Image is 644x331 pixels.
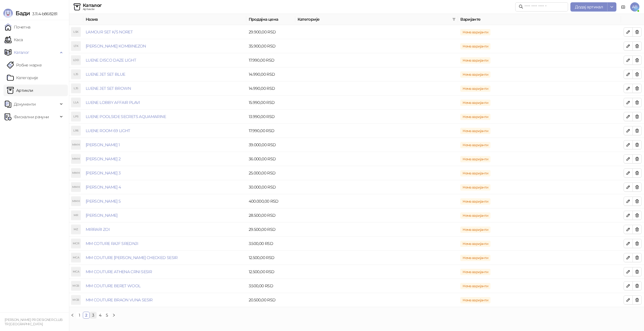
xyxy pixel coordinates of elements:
td: MM COTURE RAJF SREDNJI [83,237,246,251]
div: LLA [71,98,80,107]
div: MMH [71,140,80,149]
div: MCB [71,295,80,305]
td: 29.500,00 RSD [246,222,295,237]
td: 17.990,00 RSD [246,53,295,67]
span: Нема варијанти [460,297,490,303]
td: MARIJA M HALJINA 5 [83,194,246,208]
div: MR [71,211,80,220]
li: 2 [83,312,90,319]
div: MMH [71,154,80,163]
td: LAMOUR SET K/S NORET [83,25,246,39]
td: 29.900,00 RSD [246,25,295,39]
div: Каталог [83,3,102,8]
td: 39.000,00 RSD [246,138,295,152]
a: MM COUTURE BRAON VUNA SESIR [86,297,153,303]
li: 1 [76,312,83,319]
div: LJS [71,84,80,93]
span: Бади [16,10,30,17]
li: 3 [90,312,97,319]
span: Нема варијанти [460,283,490,289]
span: Нема варијанти [460,212,490,219]
td: 14.990,00 RSD [246,81,295,96]
td: 25.000,00 RSD [246,166,295,180]
div: MZ [71,225,80,234]
td: MARIJA M HALJINA 3 [83,166,246,180]
td: 12.500,00 RSD [246,251,295,265]
span: Нема варијанти [460,198,490,205]
span: left [71,313,74,317]
td: 30.000,00 RSD [246,180,295,194]
div: LJS [71,70,80,79]
td: 13.990,00 RSD [246,110,295,124]
td: LUENE LOBBY AFFAIR PLAVI [83,96,246,110]
span: 3.11.4-b868281 [30,11,57,16]
span: filter [451,15,457,24]
span: Фискални рачуни [14,111,49,123]
div: MCR [71,239,80,248]
div: LR6 [71,126,80,135]
td: MARIJA M HALJINA 2 [83,152,246,166]
td: 20.500,00 RSD [246,293,295,307]
a: MM COTURE RAJF SREDNJI [86,241,138,246]
span: Нема варијанти [460,71,490,78]
li: 5 [103,312,110,319]
button: left [69,312,76,319]
div: MMH [71,182,80,192]
img: Logo [3,9,13,18]
td: LUENE DISCO DAZE LIGHT [83,53,246,67]
td: 3.500,00 RSD [246,237,295,251]
td: MARIJA M HALJINA 1 [83,138,246,152]
a: MIRRARI ZOI [86,227,110,232]
td: LUENE ROOM 69 LIGHT [83,124,246,138]
a: Категорије [7,72,38,83]
td: MIRARRI ROSALIA [83,208,246,222]
span: Нема варијанти [460,128,490,134]
span: Нема варијанти [460,43,490,50]
span: Нема варијанти [460,170,490,176]
td: 15.990,00 RSD [246,96,295,110]
td: 14.990,00 RSD [246,67,295,81]
th: Продајна цена [246,14,295,25]
a: [PERSON_NAME] 5 [86,199,120,204]
span: Нема варијанти [460,241,490,247]
td: MARIJA M HALJINA 4 [83,180,246,194]
td: MIRRARI ZOI [83,222,246,237]
td: 35.900,00 RSD [246,39,295,53]
td: LUENE POOLSIDE SECRETS AQUAMARINE [83,110,246,124]
a: LUENE JET SET BLUE [86,72,125,77]
a: [PERSON_NAME] KOMBINEZON [86,43,146,49]
a: [PERSON_NAME] 1 [86,142,120,147]
button: Додај артикал [570,2,607,12]
a: [PERSON_NAME] 3 [86,170,120,176]
a: LUENE POOLSIDE SECRETS AQUAMARINE [86,114,166,119]
a: LUENE ROOM 69 LIGHT [86,128,130,133]
a: Почетна [5,21,30,33]
span: filter [452,18,456,21]
span: Нема варијанти [460,57,490,64]
span: Нема варијанти [460,227,490,233]
span: Нема варијанти [460,184,490,191]
td: 36.000,00 RSD [246,152,295,166]
th: Варијанте [458,14,621,25]
span: Нема варијанти [460,255,490,261]
a: Робне марке [7,59,42,71]
td: MM COUTURE ATHENA CRNI SESIR [83,265,246,279]
td: 12.500,00 RSD [246,265,295,279]
div: LSK [71,27,80,37]
a: LUENE LOBBY AFFAIR PLAVI [86,100,140,105]
th: Назив [83,14,246,25]
a: 4 [97,312,103,318]
a: LAMOUR SET K/S NORET [86,29,133,35]
a: [PERSON_NAME] 2 [86,156,120,161]
td: 400.000,00 RSD [246,194,295,208]
td: 28.500,00 RSD [246,208,295,222]
td: MM COUTURE BRAON VUNA SESIR [83,293,246,307]
div: MCA [71,267,80,276]
li: 4 [97,312,103,319]
td: MM COUTURE ATHENA CHECKED SESIR [83,251,246,265]
span: right [112,313,116,317]
div: MCA [71,253,80,262]
a: MM COUTURE BERET WOOL [86,283,141,288]
td: 17.990,00 RSD [246,124,295,138]
a: ArtikliАртикли [7,85,33,96]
